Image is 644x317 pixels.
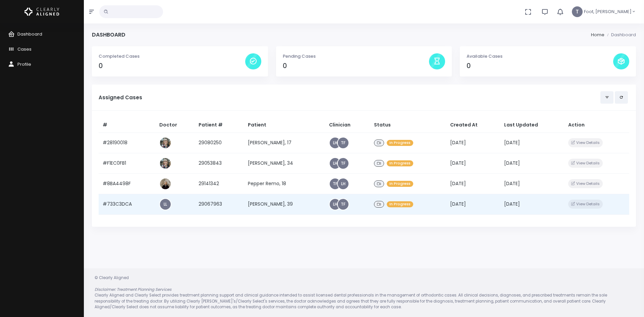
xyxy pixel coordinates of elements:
[195,153,244,173] td: 29053843
[572,6,583,17] span: T
[24,5,59,19] img: Logo Horizontal
[467,62,613,70] h4: 0
[17,61,31,67] span: Profile
[330,138,340,148] a: LH
[244,133,325,153] td: [PERSON_NAME], 17
[325,117,370,133] th: Clinician
[504,180,520,187] span: [DATE]
[99,53,245,60] p: Completed Cases
[568,200,603,209] button: View Details
[99,117,155,133] th: #
[99,95,600,101] h5: Assigned Cases
[450,139,466,146] span: [DATE]
[338,178,348,189] a: LH
[568,179,603,188] button: View Details
[88,275,640,310] div: © Clearly Aligned Clearly Aligned and Clearly Select provides treatment planning support and clin...
[387,201,413,208] span: In Progress
[244,173,325,194] td: Pepper Remo, 18
[568,159,603,168] button: View Details
[387,140,413,146] span: In Progress
[338,138,348,148] a: TF
[338,158,348,169] a: TF
[330,178,340,189] a: TF
[338,199,348,210] a: TF
[283,53,429,60] p: Pending Cases
[244,153,325,173] td: [PERSON_NAME], 34
[446,117,500,133] th: Created At
[584,8,632,15] span: Foot, [PERSON_NAME]
[500,117,564,133] th: Last Updated
[99,153,155,173] td: #F1EC0FB1
[195,133,244,153] td: 29080250
[155,117,195,133] th: Doctor
[244,194,325,214] td: [PERSON_NAME], 39
[604,32,636,38] li: Dashboard
[195,194,244,214] td: 29067963
[504,139,520,146] span: [DATE]
[99,173,155,194] td: #8BA4498F
[283,62,429,70] h4: 0
[450,160,466,166] span: [DATE]
[568,138,603,147] button: View Details
[450,180,466,187] span: [DATE]
[387,160,413,167] span: In Progress
[99,133,155,153] td: #28190018
[504,160,520,166] span: [DATE]
[195,173,244,194] td: 29141342
[160,199,171,210] a: LL
[99,194,155,214] td: #733C3DCA
[95,287,171,292] em: Disclaimer: Treatment Planning Services
[92,32,125,38] h4: Dashboard
[195,117,244,133] th: Patient #
[17,31,42,37] span: Dashboard
[387,181,413,187] span: In Progress
[330,158,340,169] a: LH
[244,117,325,133] th: Patient
[504,201,520,207] span: [DATE]
[591,32,604,38] li: Home
[17,46,32,52] span: Cases
[330,199,340,210] a: LH
[99,62,245,70] h4: 0
[564,117,629,133] th: Action
[467,53,613,60] p: Available Cases
[450,201,466,207] span: [DATE]
[370,117,446,133] th: Status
